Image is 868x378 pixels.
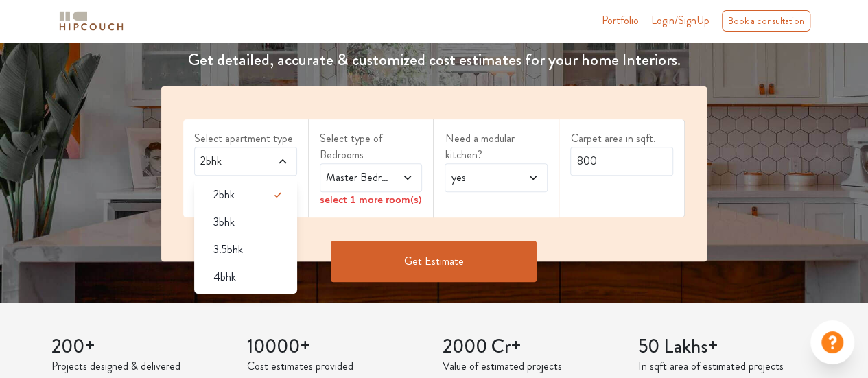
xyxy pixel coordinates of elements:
a: Portfolio [602,12,639,29]
span: 2bhk [198,153,266,169]
div: Book a consultation [722,10,810,32]
span: yes [448,169,516,186]
h3: 2000 Cr+ [443,335,622,359]
label: Need a modular kitchen? [445,130,548,163]
span: logo-horizontal.svg [57,5,126,36]
label: Carpet area in sqft. [570,130,673,147]
h3: 200+ [51,335,231,359]
button: Get Estimate [331,241,537,282]
div: select 1 more room(s) [320,192,423,206]
span: 2bhk [213,187,235,203]
p: In sqft area of estimated projects [638,358,817,375]
p: Value of estimated projects [443,358,622,375]
p: Cost estimates provided [247,358,426,375]
span: Login/SignUp [651,12,709,28]
p: Projects designed & delivered [51,358,231,375]
h3: 10000+ [247,335,426,359]
h4: Get detailed, accurate & customized cost estimates for your home Interiors. [153,50,715,70]
span: 3bhk [213,214,235,231]
span: 3.5bhk [213,241,243,258]
label: Select type of Bedrooms [320,130,423,163]
label: Select apartment type [194,130,297,147]
span: 4bhk [213,269,236,285]
h3: 50 Lakhs+ [638,335,817,359]
span: Master Bedroom [323,169,391,186]
input: Enter area sqft [570,147,673,176]
img: logo-horizontal.svg [57,9,126,33]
